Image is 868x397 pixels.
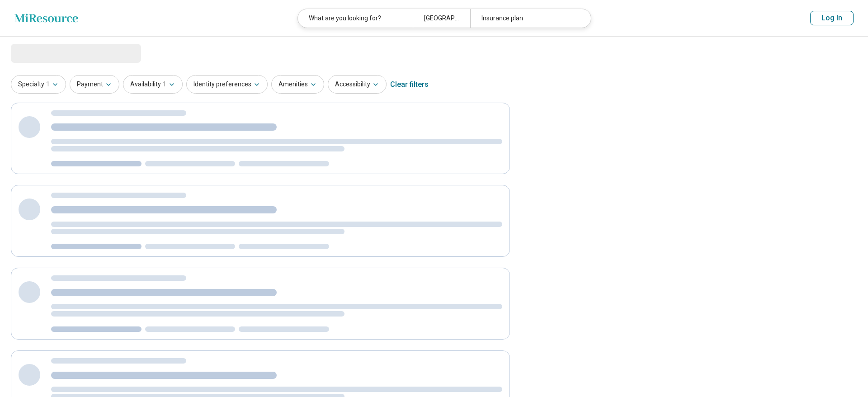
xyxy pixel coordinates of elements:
button: Identity preferences [186,75,268,94]
div: Clear filters [390,74,429,95]
button: Availability1 [123,75,183,94]
button: Specialty1 [11,75,66,94]
span: 1 [46,80,50,89]
span: 1 [163,80,166,89]
button: Log In [810,11,854,25]
span: Loading... [11,44,87,62]
div: [GEOGRAPHIC_DATA], [GEOGRAPHIC_DATA] [413,9,470,28]
div: What are you looking for? [298,9,413,28]
div: Insurance plan [470,9,585,28]
button: Amenities [271,75,324,94]
button: Accessibility [328,75,387,94]
button: Payment [70,75,119,94]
